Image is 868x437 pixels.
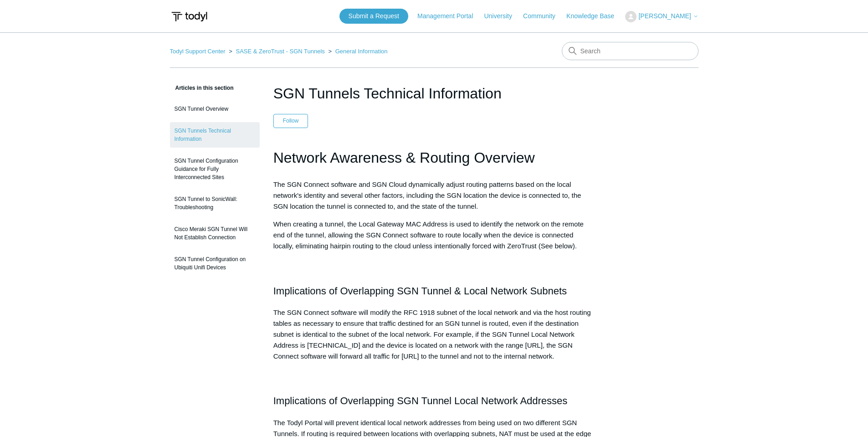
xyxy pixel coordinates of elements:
a: Community [523,11,565,21]
a: Cisco Meraki SGN Tunnel Will Not Establish Connection [170,221,260,246]
span: [PERSON_NAME] [638,12,691,20]
a: SGN Tunnel Configuration Guidance for Fully Interconnected Sites [170,152,260,186]
li: Todyl Support Center [170,48,227,55]
a: Management Portal [417,11,482,21]
a: University [484,11,521,21]
button: [PERSON_NAME] [625,11,698,22]
button: Follow Article [273,114,308,128]
span: The SGN Connect software will modify the RFC 1918 subnet of the local network and via the host ro... [273,308,591,360]
span: When creating a tunnel, the Local Gateway MAC Address is used to identify the network on the remo... [273,220,584,250]
span: The SGN Connect software and SGN Cloud dynamically adjust routing patterns based on the local net... [273,180,581,210]
span: Articles in this section [170,85,234,91]
a: SASE & ZeroTrust - SGN Tunnels [236,48,324,55]
a: Knowledge Base [566,11,623,21]
a: SGN Tunnels Technical Information [170,122,260,148]
h1: SGN Tunnels Technical Information [273,82,595,104]
a: SGN Tunnel Overview [170,100,260,118]
a: Submit a Request [339,9,408,24]
li: SASE & ZeroTrust - SGN Tunnels [227,48,326,55]
span: Network Awareness & Routing Overview [273,149,535,166]
a: SGN Tunnel to SonicWall: Troubleshooting [170,190,260,216]
a: General Information [335,48,388,55]
input: Search [562,42,699,60]
span: Implications of Overlapping SGN Tunnel Local Network Addresses [273,395,568,406]
li: General Information [326,48,387,55]
span: Implications of Overlapping SGN Tunnel & Local Network Subnets [273,285,567,297]
a: Todyl Support Center [170,48,226,55]
img: Todyl Support Center Help Center home page [170,8,209,25]
a: SGN Tunnel Configuration on Ubiquiti Unifi Devices [170,251,260,276]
